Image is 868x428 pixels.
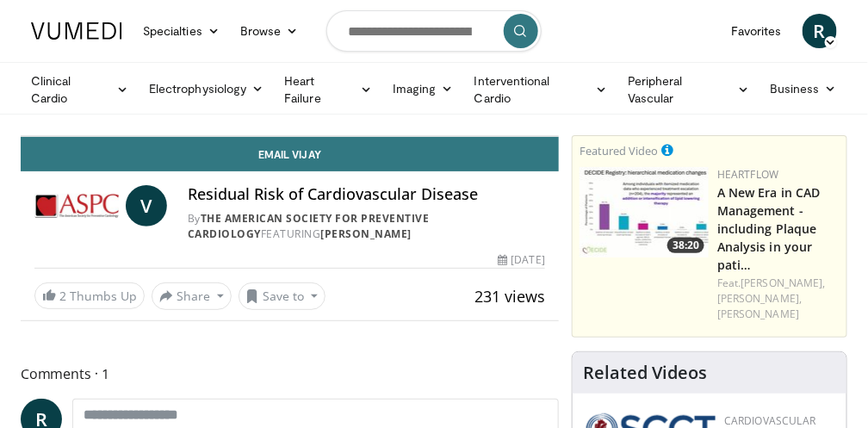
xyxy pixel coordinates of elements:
[188,185,545,204] h4: Residual Risk of Cardiovascular Disease
[230,14,309,48] a: Browse
[188,211,430,241] a: The American Society for Preventive Cardiology
[34,282,145,309] a: 2 Thumbs Up
[717,276,840,322] div: Feat.
[133,14,230,48] a: Specialties
[464,72,617,107] a: Interventional Cardio
[717,167,779,182] a: Heartflow
[717,307,799,321] a: [PERSON_NAME]
[326,10,542,52] input: Search topics, interventions
[274,72,382,107] a: Heart Failure
[717,291,802,306] a: [PERSON_NAME],
[21,363,559,385] span: Comments 1
[580,167,709,257] img: 738d0e2d-290f-4d89-8861-908fb8b721dc.150x105_q85_crop-smart_upscale.jpg
[741,276,825,290] a: [PERSON_NAME],
[34,185,119,226] img: The American Society for Preventive Cardiology
[717,184,821,273] a: A New Era in CAD Management - including Plaque Analysis in your pati…
[126,185,167,226] a: V
[382,71,464,106] a: Imaging
[320,226,412,241] a: [PERSON_NAME]
[474,286,545,307] span: 231 views
[239,282,326,310] button: Save to
[152,282,232,310] button: Share
[21,72,139,107] a: Clinical Cardio
[759,71,847,106] a: Business
[59,288,66,304] span: 2
[580,143,658,158] small: Featured Video
[188,211,545,242] div: By FEATURING
[499,252,545,268] div: [DATE]
[31,22,122,40] img: VuMedi Logo
[21,137,559,171] a: Email Vijay
[580,167,709,257] a: 38:20
[721,14,792,48] a: Favorites
[583,363,707,383] h4: Related Videos
[667,238,704,253] span: 38:20
[617,72,759,107] a: Peripheral Vascular
[803,14,837,48] a: R
[139,71,274,106] a: Electrophysiology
